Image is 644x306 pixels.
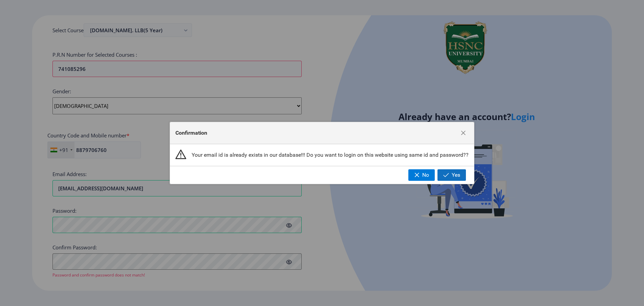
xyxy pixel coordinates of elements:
[408,169,435,181] button: No
[175,130,207,136] span: Confirmation
[192,152,469,158] span: Your email id is already exists in our database!!! Do you want to login on this website using sam...
[437,169,466,181] button: Yes
[452,172,460,178] span: Yes
[422,172,429,178] span: No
